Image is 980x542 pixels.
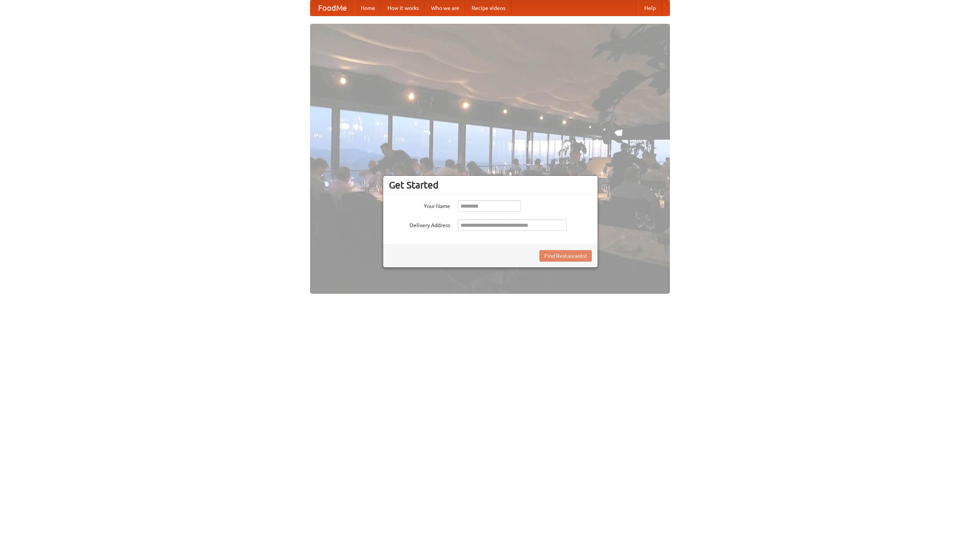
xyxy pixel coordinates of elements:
label: Your Name [389,200,450,210]
a: Recipe videos [465,0,511,16]
a: Help [638,0,662,16]
a: How it works [381,0,425,16]
h3: Get Started [389,179,592,191]
a: FoodMe [310,0,354,16]
button: Find Restaurants! [539,250,592,262]
a: Who we are [425,0,465,16]
a: Home [354,0,381,16]
label: Delivery Address [389,219,450,229]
